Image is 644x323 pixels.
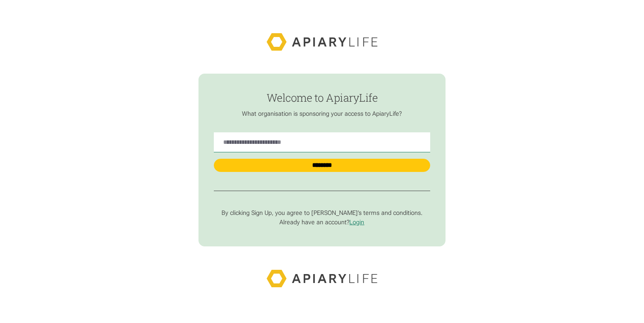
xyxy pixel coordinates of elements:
h1: Welcome to ApiaryLife [214,92,430,104]
a: Login [349,219,364,226]
p: Already have an account? [214,219,430,226]
p: What organisation is sponsoring your access to ApiaryLife? [214,110,430,118]
p: By clicking Sign Up, you agree to [PERSON_NAME]’s terms and conditions. [214,209,430,217]
form: find-employer [198,74,445,246]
